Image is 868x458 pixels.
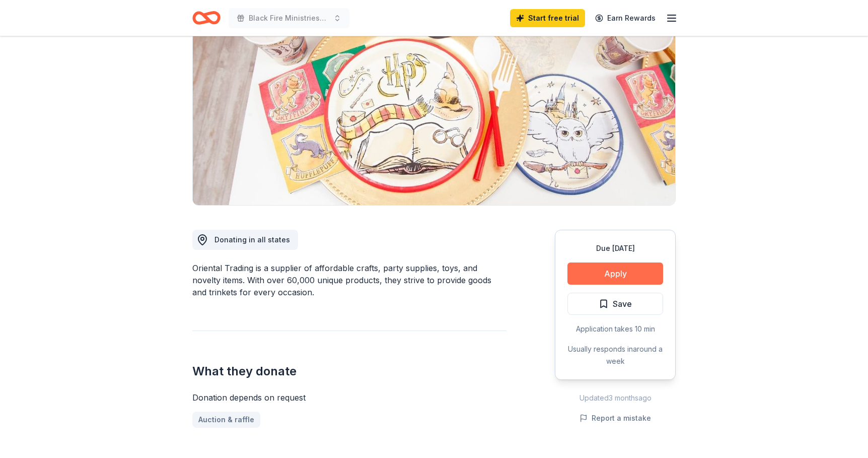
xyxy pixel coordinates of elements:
div: Application takes 10 min [567,323,663,335]
button: Black Fire Ministries-Kingdom Expansion Night Fundraiser [229,8,349,28]
a: Start free trial [510,9,585,27]
button: Report a mistake [580,412,651,424]
div: Oriental Trading is a supplier of affordable crafts, party supplies, toys, and novelty items. Wit... [192,262,507,298]
a: Earn Rewards [589,9,662,27]
a: Home [192,6,221,30]
div: Donation depends on request [192,391,507,404]
div: Due [DATE] [567,242,663,254]
button: Save [567,293,663,315]
div: Updated 3 months ago [555,392,676,404]
h2: What they donate [192,363,507,379]
button: Apply [567,263,663,285]
span: Save [613,297,632,310]
span: Black Fire Ministries-Kingdom Expansion Night Fundraiser [249,12,329,24]
img: Image for Oriental Trading [193,13,675,205]
a: Auction & raffle [192,412,260,428]
span: Donating in all states [214,235,290,244]
div: Usually responds in around a week [567,343,663,367]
